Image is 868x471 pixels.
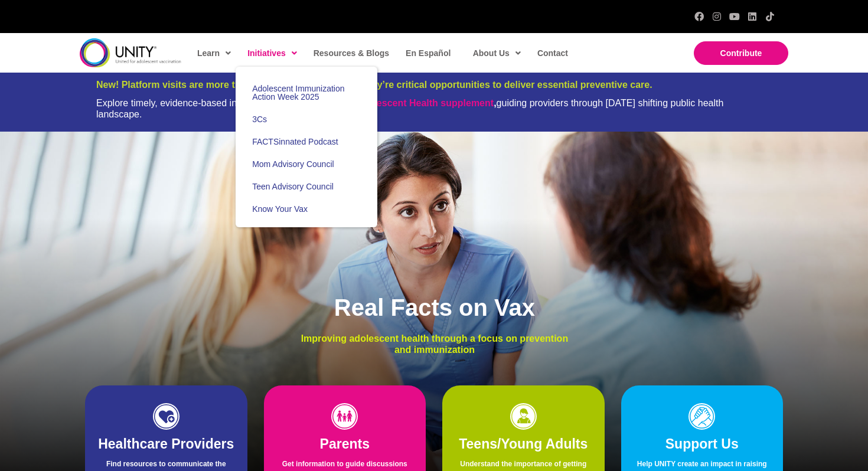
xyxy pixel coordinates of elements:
img: unity-logo-dark [80,38,181,67]
span: Mom Advisory Council [252,159,334,169]
a: TikTok [765,12,775,21]
a: 3Cs [236,108,377,130]
strong: , [308,98,496,108]
h2: Support Us [633,436,772,453]
a: Contact [531,40,573,67]
span: Adolescent Immunization Action Week 2025 [252,84,344,102]
img: icon-support-1 [688,403,715,430]
a: En Español [400,40,455,67]
a: LinkedIn [748,12,757,21]
span: En Español [406,48,451,58]
span: FACTSinnated Podcast [252,137,338,146]
span: Teen Advisory Council [252,182,334,191]
span: 3Cs [252,115,267,124]
a: Know Your Vax [236,198,377,220]
h2: Teens/Young Adults [454,436,593,453]
span: Know Your Vax [252,204,308,214]
a: Instagram [712,12,722,21]
a: Resources & Blogs [308,40,394,67]
span: Contact [537,48,568,58]
a: YouTube [730,12,739,21]
span: Initiatives [247,44,297,62]
span: New! Platform visits are more than vaccine appointments—they’re critical opportunities to deliver... [96,80,652,90]
span: About Us [473,44,521,62]
h2: Healthcare Providers [97,436,236,453]
img: icon-parents-1 [331,403,358,430]
a: Journal of Adolescent Health supplement [308,98,494,108]
span: Learn [197,44,231,62]
a: Contribute [694,41,788,65]
a: Adolescent Immunization Action Week 2025 [236,77,377,108]
img: icon-HCP-1 [153,403,180,430]
span: Contribute [720,48,762,58]
span: Real Facts on Vax [334,295,535,320]
div: Explore timely, evidence-based insights in our new guiding providers through [DATE] shifting publ... [96,97,772,120]
a: Facebook [694,12,704,21]
a: Mom Advisory Council [236,153,377,175]
a: FACTSinnated Podcast [236,130,377,153]
span: Resources & Blogs [314,48,389,58]
p: Improving adolescent health through a focus on prevention and immunization [292,333,577,355]
img: icon-teens-1 [510,403,537,430]
h2: Parents [276,436,415,453]
a: About Us [467,40,526,67]
a: Teen Advisory Council [236,175,377,198]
